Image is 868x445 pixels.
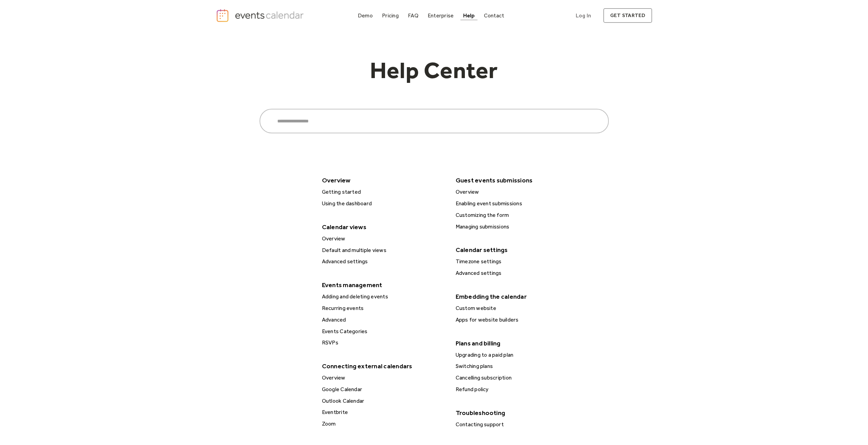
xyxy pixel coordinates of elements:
div: Managing submissions [454,222,581,231]
div: Embedding the calendar [452,291,580,302]
div: Adding and deleting events [320,292,447,301]
a: Cancelling subscription [453,373,581,382]
div: Recurring events [320,304,447,313]
div: Switching plans [454,362,581,371]
div: Google Calendar [320,385,447,394]
a: Upgrading to a paid plan [453,351,581,359]
div: Refund policy [454,385,581,394]
div: Using the dashboard [320,199,447,208]
div: Demo [358,14,373,17]
div: Getting started [320,188,447,196]
a: Advanced [319,315,447,324]
div: Advanced settings [320,257,447,266]
div: Contact [484,14,504,17]
a: Log In [569,8,598,23]
a: get started [603,8,652,23]
div: Zoom [320,419,447,428]
a: Apps for website builders [453,315,581,324]
a: FAQ [405,11,421,20]
a: Contacting support [453,420,581,429]
a: RSVPs [319,338,447,347]
a: Switching plans [453,362,581,371]
div: Upgrading to a paid plan [454,351,581,359]
div: Advanced settings [454,269,581,278]
div: Overview [320,373,447,382]
div: Advanced [320,315,447,324]
div: Eventbrite [320,408,447,417]
div: Calendar settings [452,244,580,256]
a: Refund policy [453,385,581,394]
div: Plans and billing [452,337,580,349]
div: Customizing the form [454,211,581,220]
a: Recurring events [319,304,447,313]
h1: Help Center [339,58,530,88]
a: Using the dashboard [319,199,447,208]
div: Default and multiple views [320,246,447,255]
a: Overview [319,373,447,382]
a: Timezone settings [453,257,581,266]
a: Outlook Calendar [319,397,447,405]
div: Timezone settings [454,257,581,266]
div: Outlook Calendar [320,397,447,405]
a: Overview [453,188,581,196]
a: Contact [481,11,507,20]
a: Demo [355,11,376,20]
div: Pricing [382,14,399,17]
a: Eventbrite [319,408,447,417]
a: Zoom [319,419,447,428]
a: Getting started [319,188,447,196]
div: Help [463,14,475,17]
div: Overview [319,174,447,186]
a: Enterprise [425,11,456,20]
div: Calendar views [319,221,447,233]
a: Help [460,11,477,20]
a: Overview [319,234,447,243]
a: Default and multiple views [319,246,447,255]
div: Enabling event submissions [454,199,581,208]
div: Cancelling subscription [454,373,581,382]
div: Guest events submissions [452,174,580,186]
a: Custom website [453,304,581,313]
div: Overview [454,188,581,196]
div: Events management [319,279,447,291]
div: Enterprise [428,14,454,17]
div: FAQ [408,14,418,17]
a: Advanced settings [453,269,581,278]
div: Overview [320,234,447,243]
div: Troubleshooting [452,407,580,419]
a: Pricing [379,11,401,20]
div: Custom website [454,304,581,313]
div: Apps for website builders [454,315,581,324]
a: Customizing the form [453,211,581,220]
a: Google Calendar [319,385,447,394]
a: Enabling event submissions [453,199,581,208]
a: Adding and deleting events [319,292,447,301]
div: Connecting external calendars [319,360,447,372]
div: Contacting support [454,420,581,429]
a: Advanced settings [319,257,447,266]
div: RSVPs [320,338,447,347]
a: Managing submissions [453,222,581,231]
a: Events Categories [319,327,447,336]
div: Events Categories [320,327,447,336]
a: home [216,9,306,23]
